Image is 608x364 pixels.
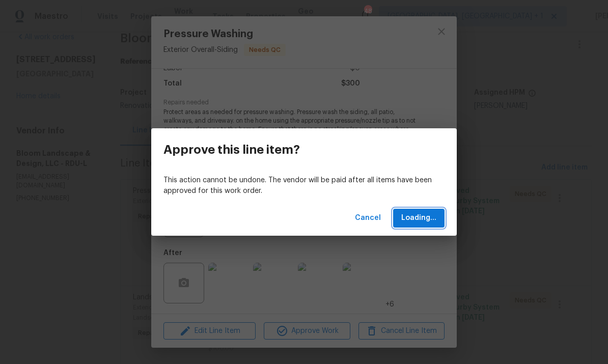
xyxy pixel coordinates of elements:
[351,209,385,228] button: Cancel
[163,143,300,157] h3: Approve this line item?
[163,175,445,197] p: This action cannot be undone. The vendor will be paid after all items have been approved for this...
[355,212,381,225] span: Cancel
[393,209,445,228] button: Loading...
[401,212,436,225] span: Loading...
